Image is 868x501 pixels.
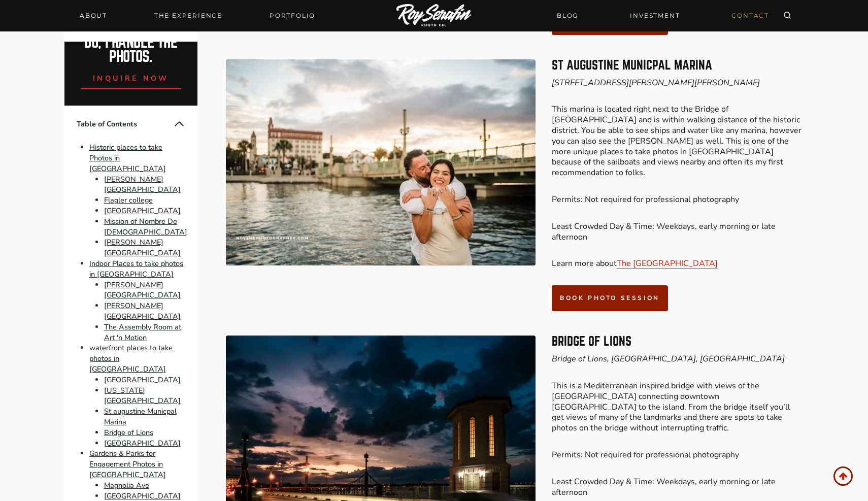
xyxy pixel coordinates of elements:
[104,375,181,385] a: [GEOGRAPHIC_DATA]
[226,59,536,265] img: Where to Take Photos In St Augustine (engagement, portrait, wedding photos) 20
[89,258,183,279] a: Indoor Places to take photos in [GEOGRAPHIC_DATA]
[89,449,166,480] a: Gardens & Parks for Engagement Photos in [GEOGRAPHIC_DATA]
[104,174,181,195] a: [PERSON_NAME][GEOGRAPHIC_DATA]
[396,4,472,28] img: Logo of Roy Serafin Photo Co., featuring stylized text in white on a light background, representi...
[104,438,181,448] a: [GEOGRAPHIC_DATA]
[104,385,181,406] a: [US_STATE][GEOGRAPHIC_DATA]
[89,343,173,375] a: waterfront places to take photos in [GEOGRAPHIC_DATA]
[76,21,187,64] h2: You handle the i do, I handle the photos.
[552,477,804,498] p: Least Crowded Day & Time: Weekdays, early morning or late afternoon
[104,480,149,490] a: Magnolia Ave
[780,9,794,23] button: View Search Form
[617,258,718,269] a: The [GEOGRAPHIC_DATA]
[551,7,584,24] a: BLOG
[552,353,785,364] em: Bridge of Lions, [GEOGRAPHIC_DATA], [GEOGRAPHIC_DATA]
[552,77,760,88] em: [STREET_ADDRESS][PERSON_NAME][PERSON_NAME]
[77,119,173,129] span: Table of Contents
[104,280,181,300] a: [PERSON_NAME][GEOGRAPHIC_DATA]
[74,9,321,23] nav: Primary Navigation
[551,7,775,24] nav: Secondary Navigation
[624,7,686,24] a: INVESTMENT
[104,238,181,258] a: [PERSON_NAME][GEOGRAPHIC_DATA]
[74,9,113,23] a: About
[104,322,181,343] a: The Assembly Room at Art 'n Motion
[552,450,804,460] p: Permits: Not required for professional photography
[552,381,804,433] p: This is a Mediterranean inspired bridge with views of the [GEOGRAPHIC_DATA] connecting downtown [...
[552,336,804,348] h3: Bridge of Lions
[725,7,775,24] a: CONTACT
[552,221,804,243] p: Least Crowded Day & Time: Weekdays, early morning or late afternoon
[81,64,181,89] a: inquire now
[552,59,804,72] h3: St augustine Municpal Marina
[173,118,185,130] button: Collapse Table of Contents
[104,406,177,427] a: St augustine Municpal Marina
[148,9,228,23] a: THE EXPERIENCE
[104,206,181,216] a: [GEOGRAPHIC_DATA]
[104,216,187,237] a: Mission of Nombre De [DEMOGRAPHIC_DATA]
[552,194,804,205] p: Permits: Not required for professional photography
[552,258,804,269] p: Learn more about
[104,195,153,205] a: Flagler college
[104,427,153,438] a: Bridge of Lions
[89,142,166,174] a: Historic places to take Photos in [GEOGRAPHIC_DATA]
[552,104,804,178] p: This marina is located right next to the Bridge of [GEOGRAPHIC_DATA] and is within walking distan...
[560,294,660,302] span: book photo session
[833,466,853,486] a: Scroll to top
[104,300,181,321] a: [PERSON_NAME][GEOGRAPHIC_DATA]
[93,73,169,83] span: inquire now
[263,9,321,23] a: Portfolio
[552,285,668,311] a: book photo session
